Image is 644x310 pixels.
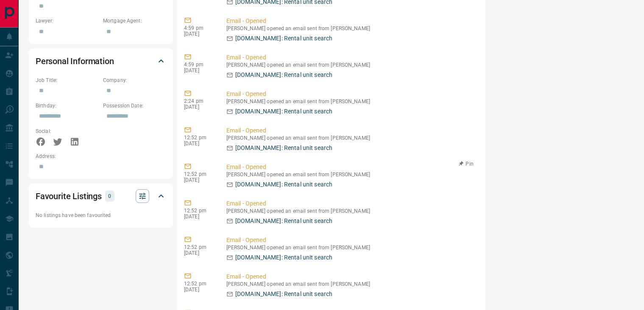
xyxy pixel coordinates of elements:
[184,98,214,104] p: 2:24 pm
[184,177,214,183] p: [DATE]
[184,141,214,147] p: [DATE]
[226,135,475,141] p: [PERSON_NAME] opened an email sent from [PERSON_NAME]
[226,199,475,208] p: Email - Opened
[226,245,475,251] p: [PERSON_NAME] opened an email sent from [PERSON_NAME]
[184,25,214,31] p: 4:59 pm
[226,281,475,287] p: [PERSON_NAME] opened an email sent from [PERSON_NAME]
[103,76,166,84] p: Company:
[36,189,102,203] h2: Favourite Listings
[36,76,99,84] p: Job Title:
[454,160,479,168] button: Pin
[226,126,475,135] p: Email - Opened
[184,62,214,68] p: 4:59 pm
[235,34,332,43] p: [DOMAIN_NAME]: Rental unit search
[226,62,475,68] p: [PERSON_NAME] opened an email sent from [PERSON_NAME]
[36,152,166,160] p: Address:
[235,70,332,79] p: [DOMAIN_NAME]: Rental unit search
[36,186,166,206] div: Favourite Listings0
[184,68,214,73] p: [DATE]
[184,135,214,141] p: 12:52 pm
[235,217,332,225] p: [DOMAIN_NAME]: Rental unit search
[235,290,332,299] p: [DOMAIN_NAME]: Rental unit search
[108,192,112,201] p: 0
[226,99,475,104] p: [PERSON_NAME] opened an email sent from [PERSON_NAME]
[184,171,214,177] p: 12:52 pm
[36,17,99,25] p: Lawyer:
[226,17,475,25] p: Email - Opened
[226,53,475,62] p: Email - Opened
[184,208,214,214] p: 12:52 pm
[235,180,332,189] p: [DOMAIN_NAME]: Rental unit search
[103,17,166,25] p: Mortgage Agent:
[184,104,214,110] p: [DATE]
[235,144,332,152] p: [DOMAIN_NAME]: Rental unit search
[226,208,475,214] p: [PERSON_NAME] opened an email sent from [PERSON_NAME]
[36,102,99,110] p: Birthday:
[226,90,475,99] p: Email - Opened
[184,287,214,293] p: [DATE]
[235,253,332,262] p: [DOMAIN_NAME]: Rental unit search
[184,214,214,220] p: [DATE]
[184,244,214,250] p: 12:52 pm
[184,281,214,287] p: 12:52 pm
[36,211,166,219] p: No listings have been favourited
[226,25,475,31] p: [PERSON_NAME] opened an email sent from [PERSON_NAME]
[226,272,475,281] p: Email - Opened
[103,102,166,110] p: Possession Date:
[235,107,332,116] p: [DOMAIN_NAME]: Rental unit search
[184,31,214,37] p: [DATE]
[226,172,475,178] p: [PERSON_NAME] opened an email sent from [PERSON_NAME]
[36,127,99,135] p: Social:
[226,163,475,172] p: Email - Opened
[226,236,475,245] p: Email - Opened
[36,54,114,68] h2: Personal Information
[36,51,166,71] div: Personal Information
[184,250,214,256] p: [DATE]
